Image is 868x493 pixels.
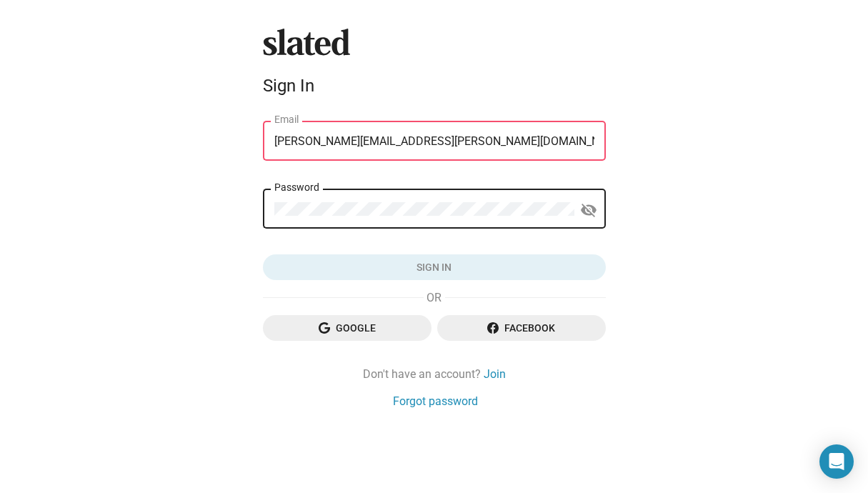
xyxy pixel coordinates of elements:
sl-branding: Sign In [263,29,606,101]
button: Google [263,315,431,341]
a: Forgot password [393,394,478,409]
button: Show password [574,196,603,224]
a: Join [484,367,506,382]
div: Sign In [263,76,606,96]
div: Open Intercom Messenger [819,444,854,479]
span: Facebook [449,315,594,341]
div: Don't have an account? [263,367,606,382]
span: Google [274,315,420,341]
button: Facebook [437,315,606,341]
mat-icon: visibility_off [580,199,597,221]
